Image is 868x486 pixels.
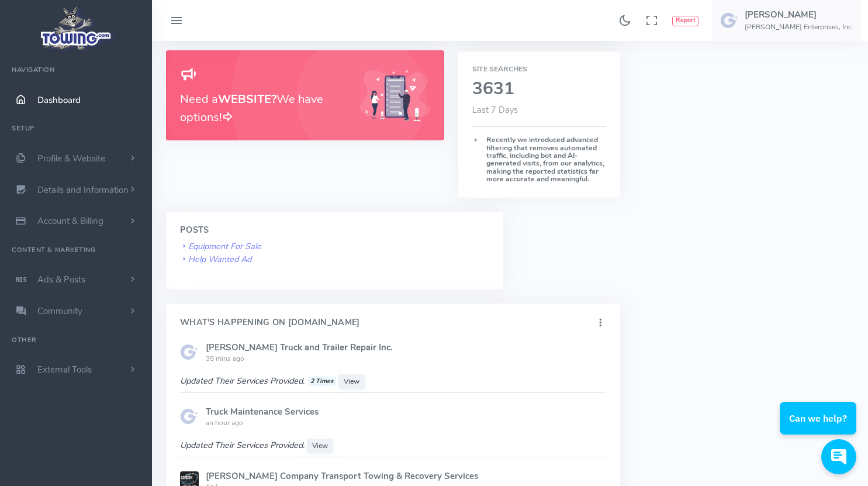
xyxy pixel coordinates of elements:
[180,240,261,252] a: Equipment For Sale
[312,441,328,450] span: View
[206,354,244,363] small: 35 mins ago
[771,370,868,486] iframe: Conversations
[344,377,359,386] span: View
[180,407,199,426] img: Generic placeholder image
[37,364,92,375] span: External Tools
[218,91,276,107] b: WEBSITE?
[37,4,116,53] img: logo
[745,10,853,19] h5: [PERSON_NAME]
[472,104,518,116] span: Last 7 Days
[338,374,365,389] a: View
[37,94,81,106] span: Dashboard
[206,407,606,416] h5: Truck Maintenance Services
[206,471,606,481] h5: [PERSON_NAME] Company Transport Towing & Recovery Services
[360,70,430,121] img: Generic placeholder image
[206,418,243,428] small: an hour ago
[180,439,305,451] i: Updated Their Services Provided.
[180,226,489,235] h4: Posts
[180,253,251,265] a: Help Wanted Ad
[180,375,338,387] i: Updated Their Services Provided.
[206,343,606,352] h5: [PERSON_NAME] Truck and Trailer Repair Inc.
[472,136,606,184] h6: Recently we introduced advanced filtering that removes automated traffic, including bot and AI-ge...
[745,23,853,31] h6: [PERSON_NAME] Enterprises, Inc.
[308,377,336,386] span: 2 Times
[672,16,698,26] button: Report
[472,66,606,73] h6: Site Searches
[37,184,129,196] span: Details and Information
[37,274,85,285] span: Ads & Posts
[720,11,739,30] img: user-image
[37,305,82,317] span: Community
[180,91,346,126] h3: Need a We have options!
[37,215,103,227] span: Account & Billing
[472,80,606,99] h2: 3631
[37,153,105,164] span: Profile & Website
[180,318,360,328] h4: What's Happening On [DOMAIN_NAME]
[307,439,333,453] a: View
[180,343,199,361] img: Generic placeholder image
